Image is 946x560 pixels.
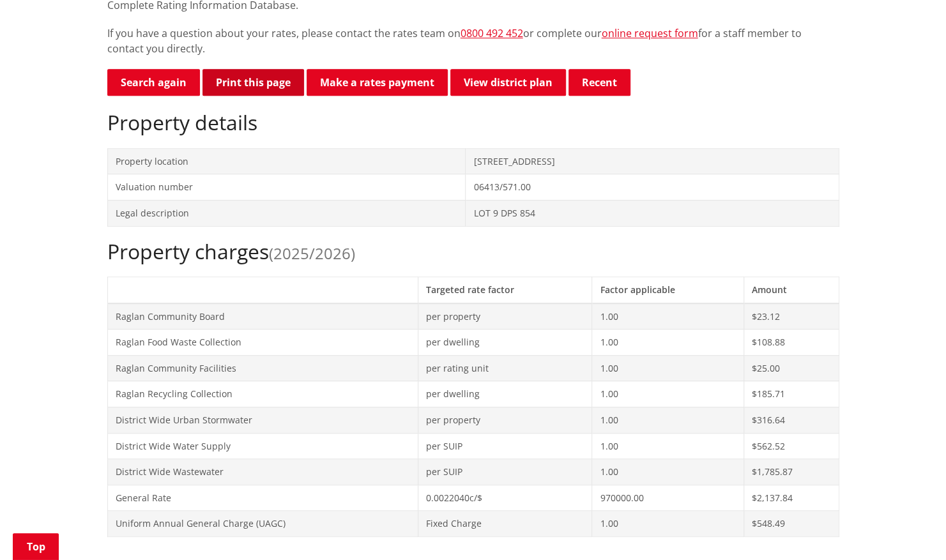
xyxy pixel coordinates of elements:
button: Print this page [202,69,304,96]
a: Make a rates payment [307,69,448,96]
h2: Property details [107,110,839,135]
td: Valuation number [107,174,466,201]
a: online request form [602,26,698,40]
p: If you have a question about your rates, please contact the rates team on or complete our for a s... [107,26,839,56]
td: Uniform Annual General Charge (UAGC) [107,511,418,537]
td: per dwelling [418,329,591,356]
td: General Rate [107,485,418,511]
td: $108.88 [744,329,839,356]
td: District Wide Wastewater [107,459,418,485]
th: Factor applicable [592,276,744,303]
button: Recent [568,69,630,96]
td: District Wide Water Supply [107,433,418,459]
td: per SUIP [418,459,591,485]
td: 1.00 [592,355,744,381]
td: $1,785.87 [744,459,839,485]
td: Raglan Recycling Collection [107,381,418,407]
td: LOT 9 DPS 854 [466,200,839,226]
iframe: Messenger Launcher [887,506,933,552]
td: per property [418,303,591,329]
td: 1.00 [592,303,744,329]
td: $185.71 [744,381,839,407]
td: Legal description [107,200,466,226]
a: Search again [107,69,200,96]
td: Raglan Food Waste Collection [107,329,418,356]
td: $25.00 [744,355,839,381]
td: Fixed Charge [418,511,591,537]
td: 0.0022040c/$ [418,485,591,511]
td: 1.00 [592,407,744,433]
a: Top [13,533,59,560]
td: per rating unit [418,355,591,381]
th: Targeted rate factor [418,276,591,303]
td: $23.12 [744,303,839,329]
td: per property [418,407,591,433]
td: $2,137.84 [744,485,839,511]
td: 06413/571.00 [466,174,839,201]
td: per dwelling [418,381,591,407]
a: View district plan [450,69,566,96]
td: per SUIP [418,433,591,459]
span: (2025/2026) [269,243,355,264]
td: Raglan Community Board [107,303,418,329]
td: 1.00 [592,329,744,356]
td: $316.64 [744,407,839,433]
td: Raglan Community Facilities [107,355,418,381]
td: $548.49 [744,511,839,537]
td: 970000.00 [592,485,744,511]
td: 1.00 [592,381,744,407]
h2: Property charges [107,239,839,264]
td: [STREET_ADDRESS] [466,148,839,174]
td: Property location [107,148,466,174]
td: 1.00 [592,459,744,485]
td: 1.00 [592,433,744,459]
td: $562.52 [744,433,839,459]
th: Amount [744,276,839,303]
td: District Wide Urban Stormwater [107,407,418,433]
a: 0800 492 452 [461,26,523,40]
td: 1.00 [592,511,744,537]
